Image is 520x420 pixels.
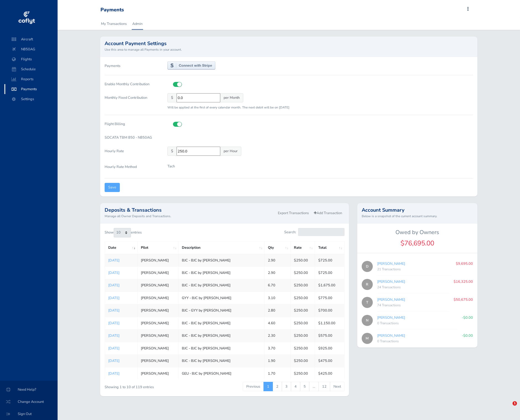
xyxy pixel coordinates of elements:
td: 2.30 [265,330,291,342]
td: [PERSON_NAME] [137,279,178,292]
a: 4 [291,382,300,391]
span: R [362,279,373,290]
h2: Account Payment Settings [105,41,473,46]
p: $9,695.00 [456,261,473,266]
div: 21 Transactions [377,267,451,272]
small: Use this area to manage all Payments in your account. [105,47,473,52]
td: GEU - BJC by [PERSON_NAME] [178,367,265,380]
td: $925.00 [315,342,344,354]
div: Showing 1 to 10 of 119 entries [105,381,200,390]
a: My Transactions [100,18,127,30]
a: [DATE] [108,270,120,275]
a: [DATE] [108,321,120,326]
div: 24 Transactions [377,285,449,290]
th: Description: activate to sort column ascending [178,242,265,254]
span: Payments [10,84,52,94]
label: Flight Billing [100,120,163,129]
a: 2 [273,382,282,391]
td: [PERSON_NAME] [137,304,178,317]
td: BJC - BJC by [PERSON_NAME] [178,330,265,342]
a: 1 [263,382,273,391]
td: BJC - BJC by [PERSON_NAME] [178,279,265,292]
th: Total: activate to sort column ascending [315,242,344,254]
th: Rate: activate to sort column ascending [290,242,315,254]
td: BJC - BJC by [PERSON_NAME] [178,254,265,266]
td: 3.10 [265,292,291,304]
p: $50,675.00 [454,297,473,302]
div: Payments [100,7,124,13]
small: Below is a snapshot of the current account summary. [362,214,473,219]
small: Will be applied at the first of every calendar month. The next debit will be on [DATE] [167,105,289,110]
td: 2.80 [265,304,291,317]
td: BJC - BJC by [PERSON_NAME] [178,342,265,354]
td: $250.00 [290,330,315,342]
a: [DATE] [108,295,120,300]
th: Pilot: activate to sort column ascending [137,242,178,254]
td: GYY - BJC by [PERSON_NAME] [178,292,265,304]
td: $250.00 [290,355,315,367]
td: $250.00 [290,266,315,279]
td: BJC - BJC by [PERSON_NAME] [178,266,265,279]
td: [PERSON_NAME] [137,266,178,279]
div: $76,695.00 [357,238,477,248]
label: Show entries [105,228,142,237]
label: Monthly Fixed Contribution [100,93,163,110]
td: 3.70 [265,342,291,354]
a: [DATE] [108,258,120,263]
span: $ [167,147,177,156]
td: $700.00 [315,304,344,317]
td: $250.00 [290,342,315,354]
a: [DATE] [108,308,120,313]
a: 12 [319,382,330,391]
label: Hourly Rate [100,147,163,158]
h2: Deposits & Transactions [105,208,275,212]
td: $425.00 [315,367,344,380]
a: [PERSON_NAME] [377,279,405,284]
a: Admin [132,18,143,30]
td: [PERSON_NAME] [137,330,178,342]
p: $16,325.00 [454,279,473,284]
td: [PERSON_NAME] [137,367,178,380]
iframe: Intercom live chat [501,401,514,414]
td: 2.90 [265,266,291,279]
td: $250.00 [290,304,315,317]
span: N850AG [10,44,52,54]
a: [DATE] [108,283,120,288]
div: 74 Transactions [377,303,449,308]
span: D [362,261,373,272]
td: $1,675.00 [315,279,344,292]
span: M [362,333,373,344]
h5: Owed by Owners [357,229,477,236]
td: $250.00 [290,317,315,329]
span: Schedule [10,64,52,74]
a: Export Transactions [275,209,311,217]
td: [PERSON_NAME] [137,355,178,367]
td: BJC - BJC by [PERSON_NAME] [178,355,265,367]
td: 1.70 [265,367,291,380]
img: coflyt logo [17,10,36,26]
td: $250.00 [290,254,315,266]
div: 0 Transactions [377,321,457,326]
td: $725.00 [315,266,344,279]
a: 3 [282,382,291,391]
td: [PERSON_NAME] [137,254,178,266]
td: [PERSON_NAME] [137,342,178,354]
input: Search: [298,228,345,236]
a: [PERSON_NAME] [377,297,405,302]
td: [PERSON_NAME] [137,292,178,304]
td: $475.00 [315,355,344,367]
td: $725.00 [315,254,344,266]
p: -$0.00 [462,315,473,320]
img: stripe-connect-c255eb9ebfc5316c8b257b833e9128a69e6f0df0262c56b5df0f3f4dcfbe27cf.png [167,61,215,70]
th: Date: activate to sort column ascending [105,242,137,254]
p: Tach [167,164,175,169]
label: Hourly Rate Method [100,162,163,173]
label: Payments [105,61,120,71]
a: Next [330,382,345,391]
span: per Month [220,93,243,102]
td: 4.60 [265,317,291,329]
span: T [362,297,373,308]
span: Flights [10,54,52,64]
span: Settings [10,94,52,104]
label: Search: [284,228,344,236]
